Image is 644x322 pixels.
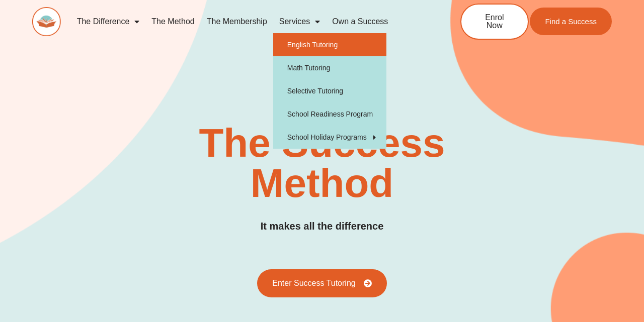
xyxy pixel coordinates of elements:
a: Find a Success [530,8,612,35]
a: Services [273,10,326,33]
a: Math Tutoring [273,56,386,79]
a: The Difference [71,10,146,33]
a: School Readiness Program [273,102,386,126]
nav: Menu [71,10,428,33]
a: The Method [145,10,200,33]
iframe: Chat Widget [471,208,644,322]
ul: Services [273,33,386,149]
span: Enrol Now [476,14,513,30]
h4: SUCCESS TUTORING​ [236,99,408,108]
a: English Tutoring [273,33,386,56]
span: Enter Success Tutoring [272,279,355,287]
span: Find a Success [545,18,597,25]
a: Selective Tutoring [273,79,386,102]
a: Own a Success [326,10,394,33]
h3: It makes all the difference [261,219,384,234]
a: Enter Success Tutoring [257,269,386,297]
h2: The Success Method [191,123,453,203]
a: The Membership [201,10,273,33]
a: School Holiday Programs [273,126,386,149]
a: Enrol Now [460,4,529,40]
